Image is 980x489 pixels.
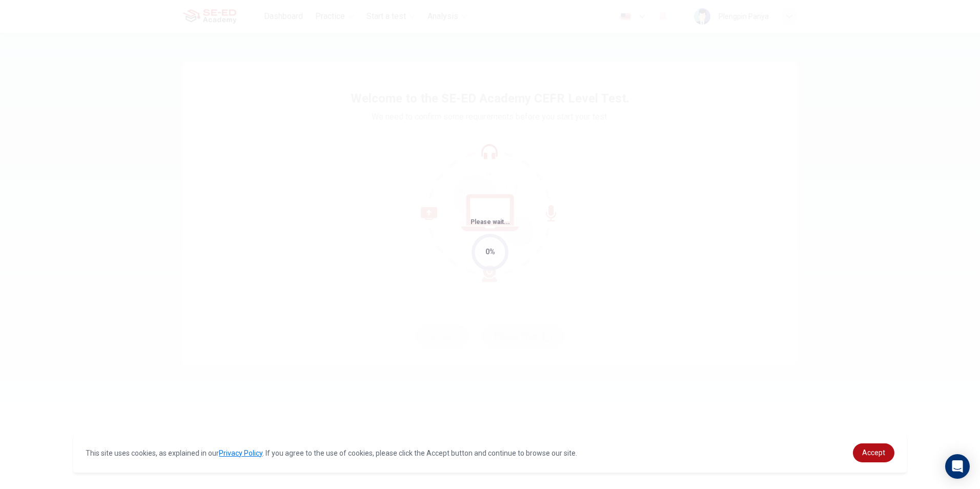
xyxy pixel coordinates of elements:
[73,433,906,473] div: cookieconsent
[219,449,262,457] a: Privacy Policy
[86,449,577,457] span: This site uses cookies, as explained in our . If you agree to the use of cookies, please click th...
[853,443,894,462] a: dismiss cookie message
[945,454,970,479] div: Open Intercom Messenger
[862,449,885,457] span: Accept
[485,246,495,258] div: 0%
[471,218,510,226] span: Please wait...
